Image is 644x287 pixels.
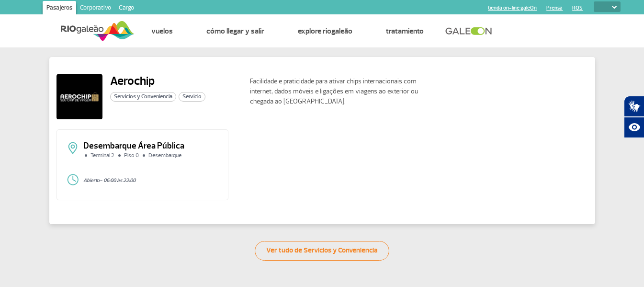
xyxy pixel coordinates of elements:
button: Abrir recursos assistivos. [624,117,644,138]
li: Terminal 2 [83,153,117,159]
h2: Aerochip [110,74,205,88]
button: Abrir tradutor de língua de sinais. [624,96,644,117]
a: Pasajeros [43,1,76,16]
li: Desembarque [141,153,184,159]
a: Prensa [546,5,563,11]
a: Cargo [115,1,138,16]
strong: Abierto [83,177,100,184]
a: tienda on-line galeOn [488,5,537,11]
a: Tratamiento [386,26,424,36]
a: RQS [572,5,583,11]
li: Piso 0 [117,153,141,159]
div: Plugin de acessibilidade da Hand Talk. [624,96,644,138]
span: Servicio [179,92,205,102]
img: AEROCHIP.jpg [56,74,102,120]
p: - 06:00 às 22:00 [83,178,219,184]
span: Servicios y Conveniencia [110,92,176,102]
a: Cómo llegar y salir [206,26,264,36]
a: Corporativo [76,1,115,16]
a: Vuelos [151,26,173,36]
p: Facilidade e praticidade para ativar chips internacionais com internet, dados móveis e ligações e... [250,76,422,106]
a: Explore RIOgaleão [298,26,352,36]
a: Ver tudo de Servicios y Conveniencia [255,241,389,261]
p: Desembarque Área Pública [83,142,219,150]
